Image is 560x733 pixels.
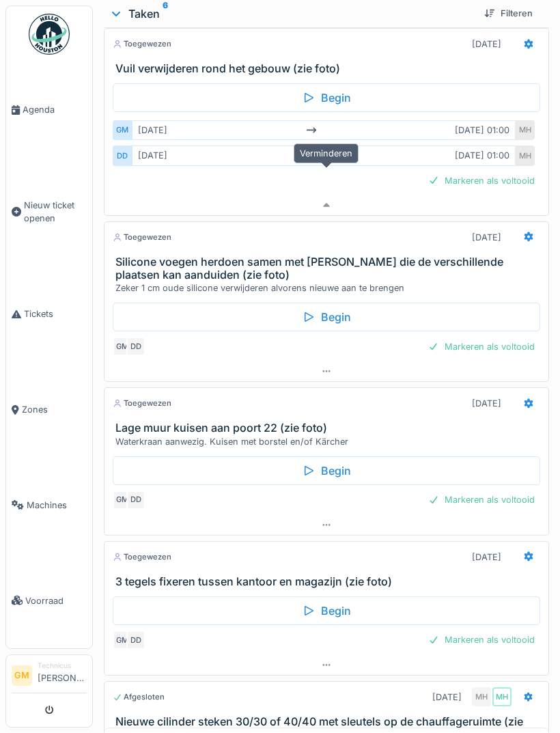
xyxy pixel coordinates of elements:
div: [DATE] [472,231,501,244]
div: Filteren [479,4,538,23]
a: Voorraad [6,553,92,648]
div: DD [126,337,145,356]
div: GM [113,490,132,510]
div: GM [113,337,132,356]
a: Nieuw ticket openen [6,158,92,266]
div: Toegewezen [113,398,171,409]
span: Agenda [23,103,87,116]
span: Tickets [24,307,87,320]
div: Markeren als voltooid [423,490,540,509]
div: Taken [109,5,473,22]
div: Zeker 1 cm oude silicone verwijderen alvorens nieuwe aan te brengen [115,281,543,294]
div: MH [492,687,512,706]
div: Begin [113,456,540,485]
div: Toegewezen [113,232,171,243]
a: Machines [6,458,92,553]
div: Markeren als voltooid [423,631,540,649]
a: Tickets [6,266,92,362]
div: DD [126,631,145,650]
div: Begin [113,303,540,331]
a: Zones [6,362,92,458]
a: Agenda [6,62,92,158]
div: DD [113,146,132,165]
li: [PERSON_NAME] [38,661,87,690]
div: Begin [113,596,540,625]
div: Toegewezen [113,551,171,563]
h3: Vuil verwijderen rond het gebouw (zie foto) [115,62,543,75]
div: MH [472,687,491,706]
div: [DATE] [432,691,462,704]
div: [DATE] [472,38,501,51]
span: Nieuw ticket openen [24,199,87,225]
div: Technicus [38,661,87,671]
a: GM Technicus[PERSON_NAME] [12,661,87,693]
h3: Lage muur kuisen aan poort 22 (zie foto) [115,421,543,434]
div: Verminderen [294,143,359,163]
div: Markeren als voltooid [423,337,540,356]
span: Machines [27,499,87,512]
li: GM [12,665,32,686]
span: Zones [22,403,87,416]
div: GM [113,631,132,650]
h3: 3 tegels fixeren tussen kantoor en magazijn (zie foto) [115,575,543,588]
div: MH [516,120,535,140]
div: [DATE] [DATE] 01:00 [132,146,516,165]
div: MH [516,146,535,165]
div: [DATE] [472,551,501,564]
div: Begin [113,83,540,112]
div: [DATE] [DATE] 01:00 [132,120,516,140]
div: DD [126,490,145,510]
span: Voorraad [25,594,87,607]
div: [DATE] [472,397,501,410]
div: Markeren als voltooid [423,171,540,190]
img: Badge_color-CXgf-gQk.svg [29,14,70,55]
div: Toegewezen [113,38,171,50]
div: GM [113,120,132,140]
h3: Silicone voegen herdoen samen met [PERSON_NAME] die de verschillende plaatsen kan aanduiden (zie ... [115,255,543,281]
sup: 6 [163,5,168,22]
div: Waterkraan aanwezig. Kuisen met borstel en/of Kärcher [115,435,543,448]
div: Afgesloten [113,691,165,703]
